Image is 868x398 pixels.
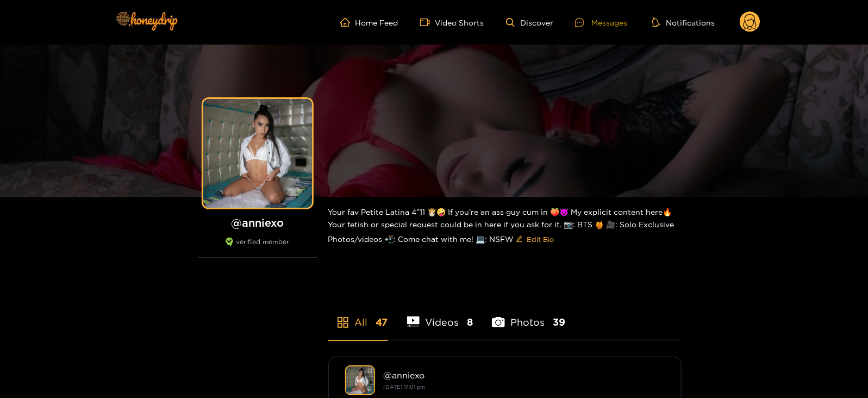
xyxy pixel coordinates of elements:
[340,17,355,27] span: home
[340,17,398,27] a: Home Feed
[384,370,665,380] div: @ anniexo
[420,17,484,27] a: Video Shorts
[514,231,557,248] button: editEdit Bio
[328,197,682,257] div: Your fav Petite Latina 4”11 👸🏻🤪 If you’re an ass guy cum in 🍑😈 My explicit content here🔥 Your fet...
[345,365,375,395] img: anniexo
[336,316,349,329] span: appstore
[527,234,554,245] span: Edit Bio
[467,315,473,329] span: 8
[198,238,317,258] div: verified member
[420,17,435,27] span: video-camera
[198,216,317,229] h1: @ anniexo
[575,16,627,29] div: Messages
[516,235,523,244] span: edit
[328,291,388,340] li: All
[492,291,565,340] li: Photos
[407,291,473,340] li: Videos
[376,315,388,329] span: 47
[553,315,565,329] span: 39
[506,18,553,27] a: Discover
[384,384,426,390] small: [DATE] 17:01 pm
[649,17,718,28] button: Notifications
